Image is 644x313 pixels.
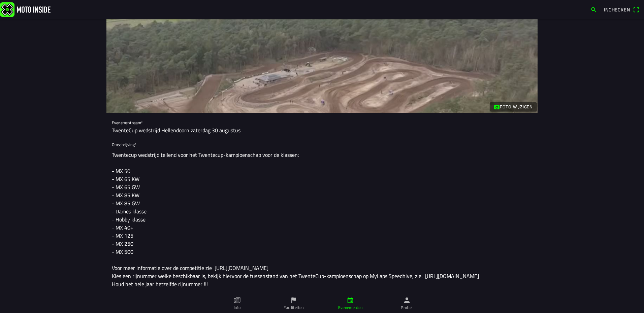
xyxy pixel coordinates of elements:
[290,297,297,304] ion-icon: flag
[234,305,240,311] ion-label: Info
[233,297,241,304] ion-icon: paper
[347,297,354,304] ion-icon: calendar
[403,297,411,304] ion-icon: person
[284,305,303,311] ion-label: Faciliteiten
[112,124,532,137] input: Naam
[490,102,537,111] ion-button: Foto wijzigen
[604,6,630,13] span: Inchecken
[338,305,363,311] ion-label: Evenementen
[401,305,413,311] ion-label: Profiel
[587,4,601,15] a: search
[601,4,643,15] a: Incheckenqr scanner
